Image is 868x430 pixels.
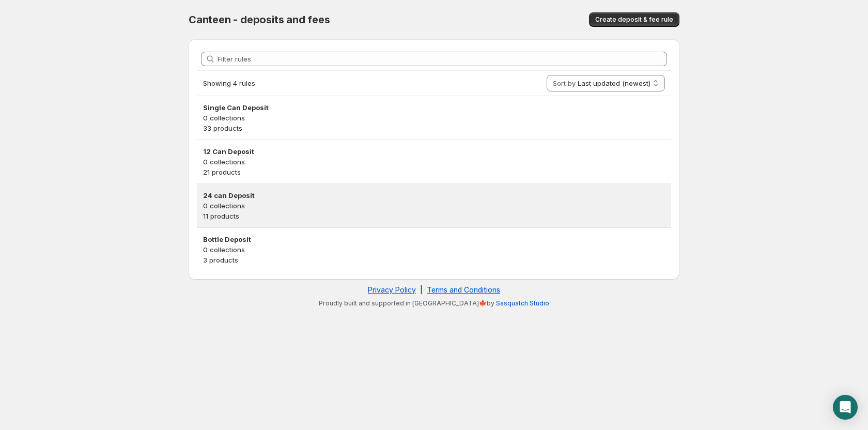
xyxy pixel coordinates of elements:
a: Terms and Conditions [427,285,500,294]
a: Privacy Policy [368,285,416,294]
span: Canteen - deposits and fees [189,13,330,26]
p: 33 products [203,123,665,133]
h3: 24 can Deposit [203,190,665,201]
p: 0 collections [203,113,665,123]
p: 21 products [203,167,665,177]
p: 3 products [203,255,665,265]
p: 0 collections [203,157,665,167]
h3: 12 Can Deposit [203,146,665,157]
p: 11 products [203,211,665,221]
button: Create deposit & fee rule [589,12,679,27]
div: Open Intercom Messenger [833,395,858,420]
p: 0 collections [203,244,665,255]
p: 0 collections [203,201,665,211]
span: Showing 4 rules [203,79,255,87]
span: | [420,285,423,294]
input: Filter rules [218,52,667,66]
span: Create deposit & fee rule [595,16,673,24]
h3: Single Can Deposit [203,102,665,113]
h3: Bottle Deposit [203,234,665,244]
p: Proudly built and supported in [GEOGRAPHIC_DATA]🍁by [194,299,674,308]
a: Sasquatch Studio [496,299,549,307]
